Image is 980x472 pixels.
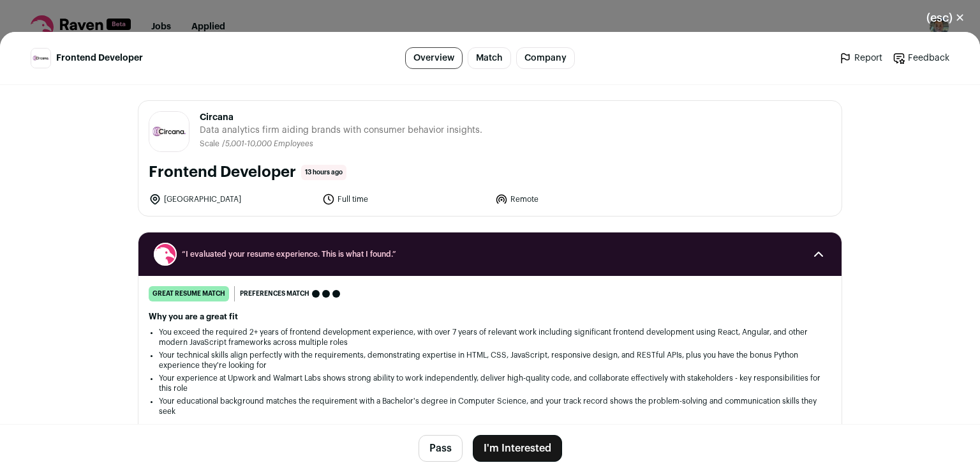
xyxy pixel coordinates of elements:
img: b48c50ad4e75ea96e5c8008e9182a4f4faab07dee62285ea664d1f1d98bb7e4d [149,112,189,151]
a: Match [468,47,511,69]
a: Report [839,52,882,65]
li: / [222,139,313,149]
button: Close modal [911,4,980,32]
li: [GEOGRAPHIC_DATA] [149,193,315,206]
li: Full time [322,193,488,206]
span: Data analytics firm aiding brands with consumer behavior insights. [200,124,482,137]
h1: Frontend Developer [149,162,296,183]
button: Pass [419,435,463,462]
li: Your educational background matches the requirement with a Bachelor's degree in Computer Science,... [159,396,821,416]
li: You exceed the required 2+ years of frontend development experience, with over 7 years of relevan... [159,327,821,347]
button: I'm Interested [473,435,562,462]
img: b48c50ad4e75ea96e5c8008e9182a4f4faab07dee62285ea664d1f1d98bb7e4d [31,49,50,68]
a: Overview [405,47,463,69]
a: Feedback [893,52,949,65]
span: 5,001-10,000 Employees [225,140,313,148]
a: Company [516,47,575,69]
li: Your technical skills align perfectly with the requirements, demonstrating expertise in HTML, CSS... [159,350,821,370]
span: Frontend Developer [56,52,143,65]
li: Scale [200,139,222,149]
li: Remote [495,193,661,206]
span: 13 hours ago [301,165,346,180]
h2: Why you are a great fit [149,312,831,322]
span: Preferences match [240,287,309,300]
div: great resume match [149,286,229,301]
li: Your experience at Upwork and Walmart Labs shows strong ability to work independently, deliver hi... [159,373,821,393]
span: Circana [200,111,482,124]
span: “I evaluated your resume experience. This is what I found.” [182,249,798,259]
